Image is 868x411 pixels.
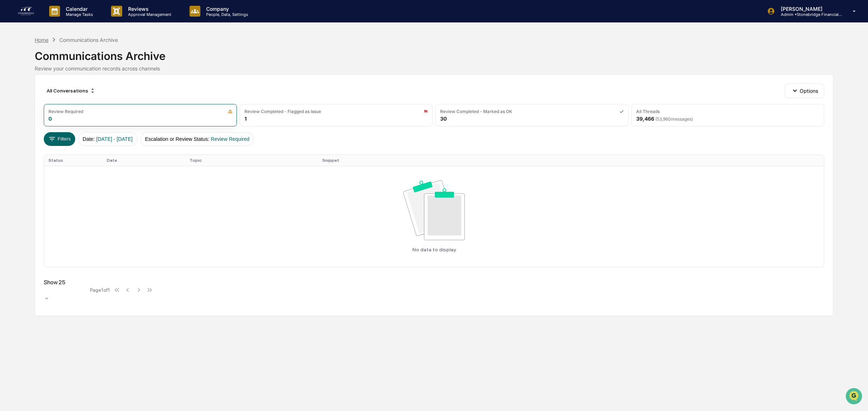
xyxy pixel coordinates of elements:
div: Page 1 of 1 [90,287,110,293]
p: Approval Management [122,12,175,17]
div: 0 [48,116,52,122]
p: Reviews [122,6,175,12]
a: Powered byPylon [51,122,88,128]
p: How can we help? [7,15,132,27]
div: Start new chat [25,55,119,62]
p: People, Data, Settings [200,12,252,17]
span: ( 53,960 messages) [655,116,693,122]
p: Calendar [60,6,97,12]
div: 🖐️ [7,92,13,98]
span: Preclearance [14,91,47,98]
th: Snippet [318,155,824,166]
img: logo [17,5,35,17]
button: Date:[DATE] - [DATE] [78,132,137,146]
div: Review Completed - Marked as OK [440,109,512,114]
a: 🖐️Preclearance [4,88,50,101]
div: Review Completed - Flagged as Issue [244,109,321,114]
button: Filters [44,132,75,146]
img: 1746055101610-c473b297-6a78-478c-a979-82029cc54cd1 [7,55,20,68]
button: Escalation or Review Status:Review Required [140,132,254,146]
div: 1 [244,116,247,122]
span: [DATE] - [DATE] [96,136,133,142]
th: Date [102,155,185,166]
span: Attestations [60,91,90,98]
div: Show 25 [44,279,87,286]
a: 🗄️Attestations [50,88,93,101]
div: 39,466 [636,116,693,122]
span: Data Lookup [14,105,46,112]
p: Company [200,6,252,12]
p: [PERSON_NAME] [775,6,842,12]
div: 30 [440,116,447,122]
span: Review Required [211,136,250,142]
p: No data to display [412,247,456,252]
div: Communications Archive [59,37,118,43]
iframe: Open customer support [845,387,864,407]
img: icon [620,109,624,114]
img: No data available [403,180,465,240]
span: Pylon [72,122,88,128]
div: All Threads [636,109,660,114]
div: Home [35,37,48,43]
button: Start new chat [123,57,132,66]
img: icon [228,109,233,114]
div: Communications Archive [35,44,833,62]
div: Review Required [48,109,83,114]
p: Admin • Stonebridge Financial Group [775,12,842,17]
th: Topic [185,155,318,166]
th: Status [44,155,102,166]
div: 🗄️ [52,92,58,98]
div: We're available if you need us! [25,62,92,68]
p: Manage Tasks [60,12,97,17]
a: 🔎Data Lookup [4,102,48,115]
button: Options [785,83,824,98]
div: Review your communication records across channels [35,65,833,72]
div: All Conversations [44,85,98,96]
img: icon [424,109,428,114]
div: 🔎 [7,105,13,111]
